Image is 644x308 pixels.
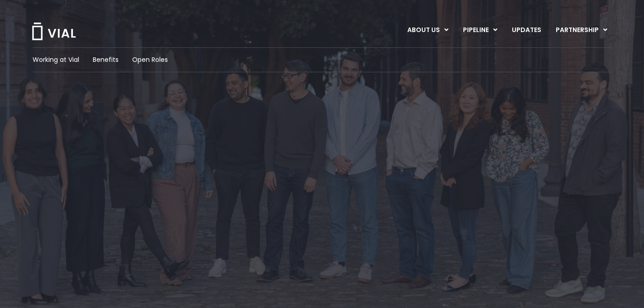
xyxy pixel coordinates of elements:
a: ABOUT USMenu Toggle [400,23,455,38]
a: UPDATES [505,23,548,38]
a: Open Roles [132,55,168,65]
a: Benefits [93,55,119,65]
a: Working at Vial [33,55,79,65]
a: PARTNERSHIPMenu Toggle [549,23,615,38]
img: Vial Logo [31,23,76,40]
a: PIPELINEMenu Toggle [456,23,504,38]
